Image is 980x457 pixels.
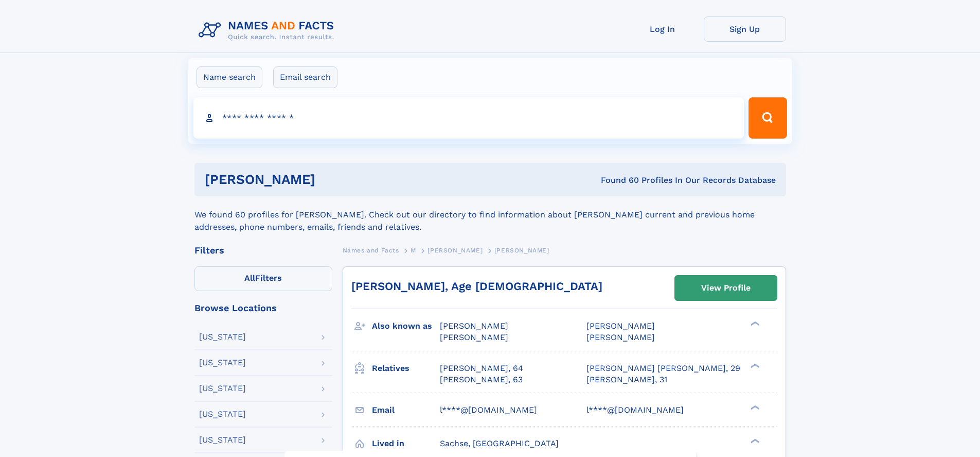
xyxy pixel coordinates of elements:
a: Log In [621,16,704,42]
div: Browse Locations [194,303,332,313]
div: [US_STATE] [199,384,246,393]
span: [PERSON_NAME] [494,247,549,254]
div: [US_STATE] [199,410,246,418]
img: Logo Names and Facts [194,16,343,44]
div: [US_STATE] [199,436,246,444]
div: We found 60 profiles for [PERSON_NAME]. Check out our directory to find information about [PERSON... [194,196,786,233]
a: M [411,244,416,257]
div: ❯ [748,320,760,327]
div: [US_STATE] [199,333,246,341]
span: [PERSON_NAME] [586,321,655,331]
a: [PERSON_NAME] [PERSON_NAME], 29 [586,363,740,374]
a: [PERSON_NAME], 64 [440,363,523,374]
a: Sign Up [704,16,786,42]
input: search input [193,97,744,139]
div: [US_STATE] [199,359,246,367]
div: ❯ [748,437,760,444]
label: Email search [273,66,337,88]
h1: [PERSON_NAME] [205,173,458,186]
div: ❯ [748,404,760,411]
span: [PERSON_NAME] [440,321,508,331]
a: [PERSON_NAME], Age [DEMOGRAPHIC_DATA] [351,280,602,293]
span: [PERSON_NAME] [427,247,483,254]
h3: Email [372,401,440,419]
a: [PERSON_NAME], 63 [440,374,523,385]
a: [PERSON_NAME] [427,244,483,257]
h3: Also known as [372,317,440,335]
button: Search Button [749,97,787,139]
label: Name search [197,66,262,88]
a: Names and Facts [343,244,399,257]
div: ❯ [748,362,760,369]
span: Sachse, [GEOGRAPHIC_DATA] [440,438,559,448]
h3: Relatives [372,360,440,377]
a: View Profile [675,276,777,300]
h3: Lived in [372,435,440,452]
span: All [244,273,255,283]
span: M [411,247,416,254]
a: [PERSON_NAME], 31 [586,374,667,385]
div: Found 60 Profiles In Our Records Database [458,175,776,186]
div: Filters [194,246,332,255]
span: [PERSON_NAME] [586,332,655,342]
span: [PERSON_NAME] [440,332,508,342]
div: View Profile [701,276,751,300]
label: Filters [194,266,332,291]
